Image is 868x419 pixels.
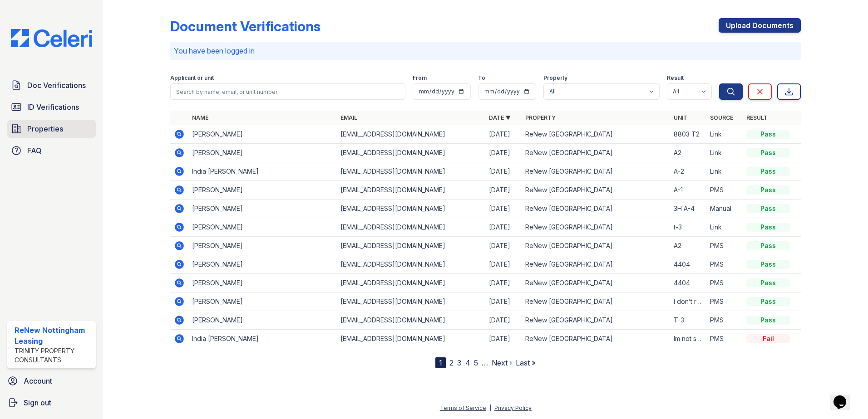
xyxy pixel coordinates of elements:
p: You have been logged in [174,45,797,56]
td: [DATE] [485,200,522,218]
div: Pass [746,241,790,250]
td: [PERSON_NAME] [188,181,337,200]
td: [PERSON_NAME] [188,218,337,237]
div: Trinity Property Consultants [15,346,92,365]
label: Result [667,74,684,82]
td: PMS [706,330,743,348]
a: Account [4,372,99,390]
span: Sign out [24,397,51,408]
td: [DATE] [485,311,522,330]
td: [DATE] [485,125,522,144]
a: Terms of Service [440,404,486,411]
a: Last » [516,358,536,367]
td: ReNew [GEOGRAPHIC_DATA] [522,311,670,330]
a: Email [340,114,357,121]
td: [PERSON_NAME] [188,311,337,330]
div: Pass [746,204,790,213]
td: T-3 [670,311,706,330]
td: ReNew [GEOGRAPHIC_DATA] [522,218,670,237]
td: [PERSON_NAME] [188,237,337,255]
td: [EMAIL_ADDRESS][DOMAIN_NAME] [337,311,485,330]
span: … [482,357,488,368]
td: [DATE] [485,274,522,292]
td: ReNew [GEOGRAPHIC_DATA] [522,162,670,181]
td: [EMAIL_ADDRESS][DOMAIN_NAME] [337,255,485,274]
a: Unit [674,114,687,121]
td: [EMAIL_ADDRESS][DOMAIN_NAME] [337,237,485,255]
a: Sign out [4,394,99,412]
td: A2 [670,237,706,255]
div: | [489,404,491,411]
td: [PERSON_NAME] [188,144,337,162]
a: Properties [7,120,96,138]
td: [DATE] [485,218,522,237]
div: Pass [746,167,790,176]
td: ReNew [GEOGRAPHIC_DATA] [522,292,670,311]
div: Pass [746,297,790,306]
span: Doc Verifications [27,80,86,91]
td: [EMAIL_ADDRESS][DOMAIN_NAME] [337,162,485,181]
div: Pass [746,278,790,287]
span: Properties [27,123,63,134]
td: ReNew [GEOGRAPHIC_DATA] [522,274,670,292]
td: Link [706,162,743,181]
label: Applicant or unit [170,74,214,82]
td: PMS [706,255,743,274]
td: PMS [706,274,743,292]
td: [PERSON_NAME] [188,292,337,311]
td: ReNew [GEOGRAPHIC_DATA] [522,125,670,144]
td: [DATE] [485,144,522,162]
div: Pass [746,316,790,325]
div: Fail [746,334,790,343]
td: 3H A-4 [670,200,706,218]
td: [EMAIL_ADDRESS][DOMAIN_NAME] [337,330,485,348]
a: Property [525,114,556,121]
td: [DATE] [485,181,522,200]
td: [EMAIL_ADDRESS][DOMAIN_NAME] [337,125,485,144]
iframe: chat widget [830,383,859,410]
td: Im not sure 8811 [670,330,706,348]
td: ReNew [GEOGRAPHIC_DATA] [522,255,670,274]
span: Account [24,375,52,386]
a: Source [710,114,733,121]
a: 3 [457,358,462,367]
td: [PERSON_NAME] [188,200,337,218]
td: Manual [706,200,743,218]
td: [EMAIL_ADDRESS][DOMAIN_NAME] [337,144,485,162]
td: [DATE] [485,255,522,274]
td: [PERSON_NAME] [188,274,337,292]
a: Name [192,114,208,121]
span: FAQ [27,145,42,156]
td: 4404 [670,274,706,292]
td: A2 [670,144,706,162]
td: Link [706,125,743,144]
td: [DATE] [485,162,522,181]
td: [EMAIL_ADDRESS][DOMAIN_NAME] [337,292,485,311]
td: 8803 T2 [670,125,706,144]
td: ReNew [GEOGRAPHIC_DATA] [522,330,670,348]
label: To [478,74,485,82]
div: Pass [746,223,790,232]
input: Search by name, email, or unit number [170,83,405,100]
a: Date ▼ [489,114,511,121]
td: PMS [706,237,743,255]
td: ReNew [GEOGRAPHIC_DATA] [522,181,670,200]
a: ID Verifications [7,98,96,116]
td: [EMAIL_ADDRESS][DOMAIN_NAME] [337,274,485,292]
div: Pass [746,130,790,139]
div: 1 [435,357,446,368]
td: I don’t remember it was A-2 or something 1,480 a month [670,292,706,311]
td: PMS [706,292,743,311]
a: Result [746,114,768,121]
td: ReNew [GEOGRAPHIC_DATA] [522,200,670,218]
td: [EMAIL_ADDRESS][DOMAIN_NAME] [337,181,485,200]
td: [EMAIL_ADDRESS][DOMAIN_NAME] [337,200,485,218]
td: 4404 [670,255,706,274]
label: Property [543,74,567,82]
a: Privacy Policy [494,404,532,411]
a: FAQ [7,141,96,160]
td: PMS [706,311,743,330]
a: Next › [492,358,512,367]
td: A-2 [670,162,706,181]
